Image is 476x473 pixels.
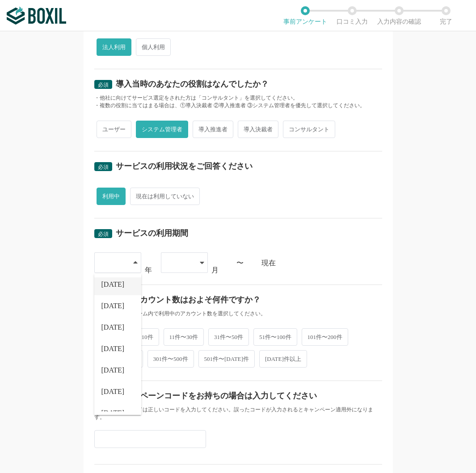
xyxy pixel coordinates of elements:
span: [DATE]件以上 [259,350,307,368]
span: 必須 [98,231,109,237]
span: 個人利用 [136,38,171,56]
span: [DATE] [101,367,125,374]
div: サービスの利用状況をご回答ください [116,162,253,170]
img: ボクシルSaaS_ロゴ [7,7,66,25]
li: 完了 [422,6,469,25]
span: [DATE] [101,281,125,288]
div: 導入当時のあなたの役割はなんでしたか？ [116,80,269,88]
span: 必須 [98,82,109,88]
div: 年 [145,267,152,274]
span: [DATE] [101,345,125,352]
span: 現在は利用していない [130,188,200,205]
span: [DATE] [101,302,125,310]
span: 導入決裁者 [238,121,278,138]
div: キャンペーンコードをお持ちの場合は入力してください [116,392,317,400]
div: ・社内もしくはチーム内で利用中のアカウント数を選択してください。 [94,310,382,318]
li: 入力内容の確認 [375,6,422,25]
span: [DATE] [101,324,125,331]
div: 利用アカウント数はおよそ何件ですか？ [116,296,261,304]
span: 必須 [98,164,109,170]
span: 51件〜100件 [253,328,297,346]
span: 101件〜200件 [302,328,348,346]
span: 11件〜30件 [164,328,204,346]
span: [DATE] [101,388,125,395]
div: ・複数の役割に当てはまる場合は、①導入決裁者 ②導入推進者 ③システム管理者を優先して選択してください。 [94,102,382,109]
div: 月 [211,267,219,274]
div: キャンペーンコードは正しいコードを入力してください。誤ったコードが入力されるとキャンペーン適用外になります。 [94,406,382,421]
span: 法人利用 [97,38,131,56]
span: 501件〜[DATE]件 [198,350,255,368]
span: 31件〜50件 [208,328,249,346]
span: システム管理者 [136,121,188,138]
span: [DATE] [101,410,125,417]
div: 〜 [236,260,244,267]
span: コンサルタント [283,121,335,138]
div: サービスの利用期間 [116,229,188,237]
span: 301件〜500件 [147,350,194,368]
li: 事前アンケート [282,6,329,25]
span: 利用中 [97,188,126,205]
li: 口コミ入力 [329,6,375,25]
span: 導入推進者 [193,121,233,138]
span: ユーザー [97,121,131,138]
div: 現在 [261,260,382,267]
div: ・他社に向けてサービス選定をされた方は「コンサルタント」を選択してください。 [94,94,382,102]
